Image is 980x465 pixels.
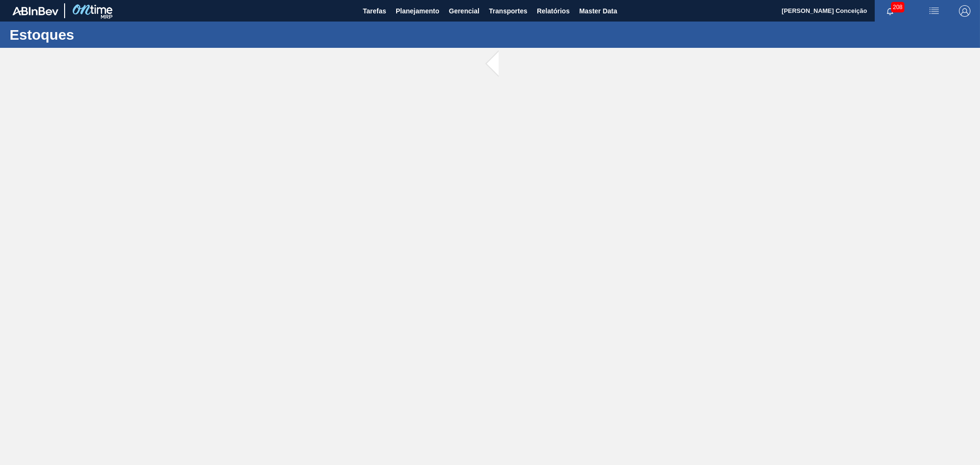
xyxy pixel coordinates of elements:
[537,5,569,17] span: Relatórios
[579,5,617,17] span: Master Data
[928,5,940,17] img: userActions
[396,5,439,17] span: Planejamento
[959,5,970,17] img: Logout
[449,5,479,17] span: Gerencial
[12,7,58,15] img: TNhmsLtSVTkK8tSr43FrP2fwEKptu5GPRR3wAAAABJRU5ErkJggg==
[875,4,905,18] button: Notificações
[10,29,179,40] h1: Estoques
[891,2,904,12] span: 208
[363,5,386,17] span: Tarefas
[489,5,527,17] span: Transportes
